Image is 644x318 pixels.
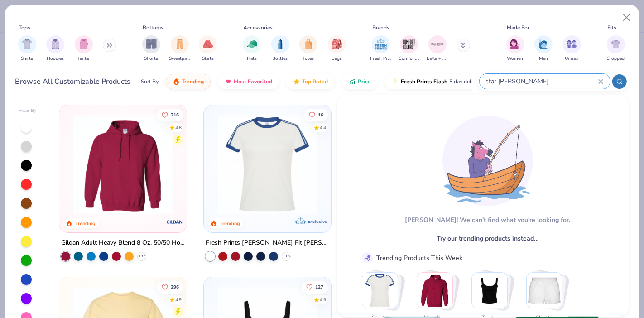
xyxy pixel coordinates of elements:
[218,74,279,89] button: Most Favorited
[370,35,391,62] button: filter button
[399,35,419,62] div: filter for Comfort Colors
[166,213,184,231] img: Gildan logo
[485,76,598,87] input: Try "T-Shirt"
[374,38,388,51] img: Fresh Prints Image
[225,78,232,85] img: most_fav.gif
[399,35,419,62] button: filter button
[244,24,273,32] div: Accessories
[328,35,346,62] button: filter button
[46,35,64,62] button: filter button
[293,78,300,85] img: TopRated.gif
[199,35,217,62] button: filter button
[75,35,93,62] button: filter button
[565,55,579,62] span: Unisex
[175,297,181,304] div: 4.9
[169,35,190,62] button: filter button
[507,24,529,32] div: Made For
[303,55,314,62] span: Totes
[376,253,462,262] div: Trending Products This Week
[182,78,204,85] span: Trending
[431,38,444,51] img: Bella + Canvas Image
[166,74,211,89] button: Trending
[315,285,323,289] span: 127
[427,35,448,62] div: filter for Bella + Canvas
[534,35,553,62] button: filter button
[506,35,524,62] div: filter for Women
[370,35,391,62] div: filter for Fresh Prints
[427,35,448,62] button: filter button
[283,254,289,259] span: + 15
[299,35,317,62] div: filter for Totes
[247,39,257,49] img: Hats Image
[332,55,342,62] span: Bags
[402,38,416,51] img: Comfort Colors Image
[332,39,341,49] img: Bags Image
[68,114,178,214] img: 01756b78-01f6-4cc6-8d8a-3c30c1a0c8ac
[303,39,313,49] img: Totes Image
[392,78,399,85] img: flash.gif
[46,35,64,62] div: filter for Hoodies
[399,55,419,62] span: Comfort Colors
[157,281,183,294] button: Like
[271,35,289,62] div: filter for Bottles
[362,273,398,308] img: Shirts
[175,39,185,49] img: Sweatpants Image
[199,35,217,62] div: filter for Skirts
[142,35,160,62] div: filter for Shorts
[563,35,581,62] button: filter button
[610,39,621,49] img: Cropped Image
[275,39,285,49] img: Bottles Image
[15,76,131,87] div: Browse All Customizable Products
[618,9,635,26] button: Close
[328,35,346,62] div: filter for Bags
[18,35,36,62] button: filter button
[567,39,577,49] img: Unisex Image
[510,39,520,49] img: Women Image
[18,35,36,62] div: filter for Shirts
[506,35,524,62] button: filter button
[372,24,389,32] div: Brands
[318,112,323,117] span: 16
[358,78,371,85] span: Price
[563,35,581,62] div: filter for Unisex
[449,77,483,87] span: 5 day delivery
[146,39,157,49] img: Shorts Image
[247,55,257,62] span: Hats
[363,254,371,262] img: trend_line.gif
[234,78,272,85] span: Most Favorited
[21,55,33,62] span: Shirts
[607,35,625,62] button: filter button
[79,39,89,49] img: Tanks Image
[322,114,431,214] img: 77058d13-6681-46a4-a602-40ee85a356b7
[47,55,64,62] span: Hoodies
[75,35,93,62] div: filter for Tanks
[401,78,447,85] span: Fresh Prints Flash
[243,35,261,62] div: filter for Hats
[19,24,30,32] div: Tops
[50,39,60,49] img: Hoodies Image
[19,107,37,114] div: Filter By
[213,114,322,214] img: e5540c4d-e74a-4e58-9a52-192fe86bec9f
[308,218,327,224] span: Exclusive
[607,55,625,62] span: Cropped
[202,55,214,62] span: Skirts
[527,273,562,308] img: Shorts
[299,35,317,62] button: filter button
[243,35,261,62] button: filter button
[607,35,625,62] div: filter for Cropped
[304,108,328,121] button: Like
[78,55,90,62] span: Tanks
[170,285,178,289] span: 296
[437,234,538,243] span: Try our trending products instead…
[342,74,378,89] button: Price
[170,112,178,117] span: 216
[370,55,391,62] span: Fresh Prints
[472,273,507,308] img: Tanks
[206,237,329,249] div: Fresh Prints [PERSON_NAME] Fit [PERSON_NAME] Shirt with Stripes
[302,281,328,294] button: Like
[539,55,548,62] span: Men
[405,215,570,225] div: [PERSON_NAME]! We can't find what you're looking for.
[144,55,159,62] span: Shorts
[417,273,452,308] img: Hoodies
[302,78,328,85] span: Top Rated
